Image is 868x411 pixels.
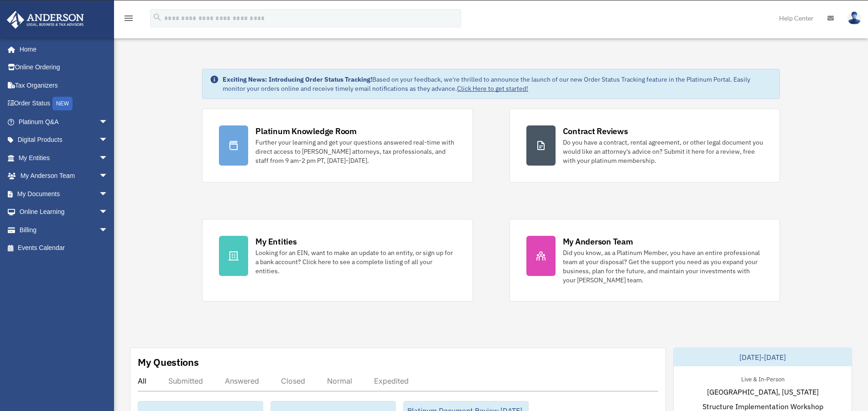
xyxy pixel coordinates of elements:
a: Events Calendar [6,239,122,257]
i: search [152,12,162,22]
span: arrow_drop_down [99,131,117,150]
a: menu [123,16,134,24]
div: Expedited [374,376,409,385]
a: Order StatusNEW [6,94,122,113]
a: Online Learningarrow_drop_down [6,203,122,221]
div: Looking for an EIN, want to make an update to an entity, or sign up for a bank account? Click her... [255,248,456,276]
a: Tax Organizers [6,76,122,94]
a: Platinum Knowledge Room Further your learning and get your questions answered real-time with dire... [202,109,473,182]
a: Contract Reviews Do you have a contract, rental agreement, or other legal document you would like... [509,109,780,182]
a: My Entities Looking for an EIN, want to make an update to an entity, or sign up for a bank accoun... [202,219,473,302]
span: arrow_drop_down [99,221,117,239]
div: My Anderson Team [563,236,633,247]
a: Home [6,40,117,58]
span: arrow_drop_down [99,167,117,186]
a: Billingarrow_drop_down [6,221,122,239]
a: Click Here to get started! [457,84,528,93]
div: Based on your feedback, we're thrilled to announce the launch of our new Order Status Tracking fe... [223,75,772,93]
div: Live & In-Person [734,374,792,383]
a: My Anderson Teamarrow_drop_down [6,167,122,185]
span: arrow_drop_down [99,203,117,222]
a: Digital Productsarrow_drop_down [6,131,122,149]
div: My Questions [138,355,199,369]
div: NEW [52,97,73,110]
a: My Anderson Team Did you know, as a Platinum Member, you have an entire professional team at your... [509,219,780,302]
div: Did you know, as a Platinum Member, you have an entire professional team at your disposal? Get th... [563,248,763,285]
div: Do you have a contract, rental agreement, or other legal document you would like an attorney's ad... [563,138,763,165]
span: arrow_drop_down [99,149,117,167]
div: Platinum Knowledge Room [255,125,357,137]
div: Closed [281,376,305,385]
div: Contract Reviews [563,125,628,137]
a: Online Ordering [6,58,122,77]
span: [GEOGRAPHIC_DATA], [US_STATE] [707,386,819,397]
div: Answered [225,376,259,385]
img: Anderson Advisors Platinum Portal [4,11,87,29]
a: My Documentsarrow_drop_down [6,185,122,203]
div: All [138,376,146,385]
i: menu [123,13,134,24]
span: arrow_drop_down [99,185,117,203]
div: Normal [327,376,352,385]
span: arrow_drop_down [99,113,117,131]
div: Further your learning and get your questions answered real-time with direct access to [PERSON_NAM... [255,138,456,165]
div: [DATE]-[DATE] [674,348,852,366]
a: Platinum Q&Aarrow_drop_down [6,113,122,131]
div: Submitted [168,376,203,385]
strong: Exciting News: Introducing Order Status Tracking! [223,75,372,83]
a: My Entitiesarrow_drop_down [6,149,122,167]
img: User Pic [847,11,861,25]
div: My Entities [255,236,296,247]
